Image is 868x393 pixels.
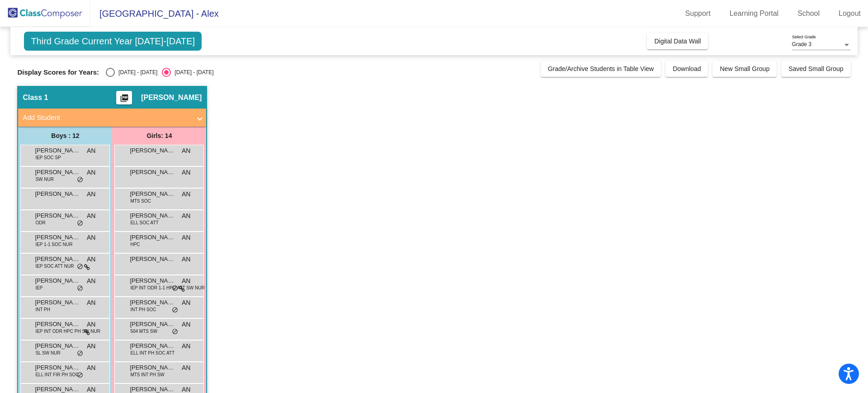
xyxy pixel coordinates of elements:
span: IEP 1-1 SOC NUR [35,241,72,248]
a: Logout [831,6,868,21]
span: ELL SOC ATT [130,219,158,226]
span: do_not_disturb_alt [172,307,178,314]
span: Grade/Archive Students in Table View [548,65,654,72]
span: HPC [130,241,140,248]
button: New Small Group [712,61,777,77]
div: [DATE] - [DATE] [115,68,157,76]
span: [PERSON_NAME] [130,168,175,177]
span: [PERSON_NAME] [35,233,80,242]
span: [PERSON_NAME] [130,146,175,155]
span: AN [87,298,95,308]
span: AN [182,276,190,286]
span: ODR [35,219,45,226]
mat-expansion-panel-header: Add Student [18,109,206,127]
span: [PERSON_NAME] [35,255,80,264]
span: [PERSON_NAME] [130,320,175,329]
div: Boys : 12 [18,127,112,145]
span: AN [87,189,95,199]
span: AN [87,363,95,373]
span: Digital Data Wall [654,38,701,45]
span: AN [87,320,95,329]
span: AN [182,211,190,221]
span: do_not_disturb_alt [77,350,83,357]
span: IEP SOC SP [35,154,61,161]
span: [PERSON_NAME] [141,93,202,102]
span: Download [673,65,701,72]
span: do_not_disturb_alt [77,372,83,379]
span: [PERSON_NAME] [35,341,80,350]
span: do_not_disturb_alt [77,263,83,270]
button: Grade/Archive Students in Table View [541,61,661,77]
span: AN [182,320,190,329]
span: [PERSON_NAME] [35,298,80,307]
span: MTS SOC [130,198,151,204]
span: [PERSON_NAME] [130,276,175,285]
span: [PERSON_NAME] [130,211,175,220]
div: [DATE] - [DATE] [171,68,213,76]
span: [PERSON_NAME] [130,189,175,199]
span: [PERSON_NAME] [130,298,175,307]
mat-radio-group: Select an option [106,68,213,77]
span: [PERSON_NAME] [35,168,80,177]
span: INT PH SOC [130,306,156,313]
span: Grade 3 [792,41,811,47]
span: AN [182,298,190,308]
span: AN [182,341,190,351]
span: INT PH [35,306,50,313]
span: AN [182,363,190,373]
span: [PERSON_NAME] [35,211,80,220]
span: [GEOGRAPHIC_DATA] - Alex [90,6,219,21]
span: AN [87,211,95,221]
span: [PERSON_NAME] [35,146,80,155]
span: do_not_disturb_alt [77,285,83,292]
span: AN [87,276,95,286]
span: [PERSON_NAME] [130,341,175,350]
button: Saved Small Group [781,61,850,77]
span: IEP INT ODR 1-1 HPC ATT SW NUR [130,284,204,291]
span: Display Scores for Years: [17,68,99,76]
span: AN [182,233,190,242]
span: [PERSON_NAME] [130,255,175,264]
span: AN [182,255,190,264]
button: Download [665,61,708,77]
span: SL SW NUR [35,350,60,356]
span: IEP [35,284,42,291]
button: Digital Data Wall [647,33,708,49]
span: IEP INT ODR HPC PH SW NUR [35,328,100,335]
a: Learning Portal [722,6,786,21]
span: ELL INT FIR PH SOC [35,371,79,378]
mat-icon: picture_as_pdf [119,94,130,106]
span: [PERSON_NAME] [35,276,80,285]
span: [PERSON_NAME] [35,189,80,199]
span: ELL INT PH SOC ATT [130,350,175,356]
a: Support [678,6,718,21]
span: do_not_disturb_alt [172,285,178,292]
span: AN [87,146,95,156]
span: 504 MTS SW [130,328,157,335]
mat-panel-title: Add Student [23,113,191,123]
span: [PERSON_NAME] [35,363,80,372]
span: [PERSON_NAME] [130,233,175,242]
div: Girls: 14 [112,127,206,145]
span: Saved Small Group [788,65,843,72]
span: SW NUR [35,176,54,183]
span: do_not_disturb_alt [77,220,83,227]
span: New Small Group [720,65,769,72]
span: Third Grade Current Year [DATE]-[DATE] [24,32,202,51]
span: AN [182,146,190,156]
span: AN [87,233,95,242]
span: AN [87,255,95,264]
span: AN [87,341,95,351]
a: School [790,6,827,21]
span: AN [182,189,190,199]
span: AN [182,168,190,177]
span: do_not_disturb_alt [172,328,178,336]
span: [PERSON_NAME] [35,320,80,329]
button: Print Students Details [116,91,132,104]
span: IEP SOC ATT NUR [35,263,74,270]
span: Class 1 [23,93,48,102]
span: AN [87,168,95,177]
span: [PERSON_NAME] [130,363,175,372]
span: MTS INT PH SW [130,371,164,378]
span: do_not_disturb_alt [77,176,83,184]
